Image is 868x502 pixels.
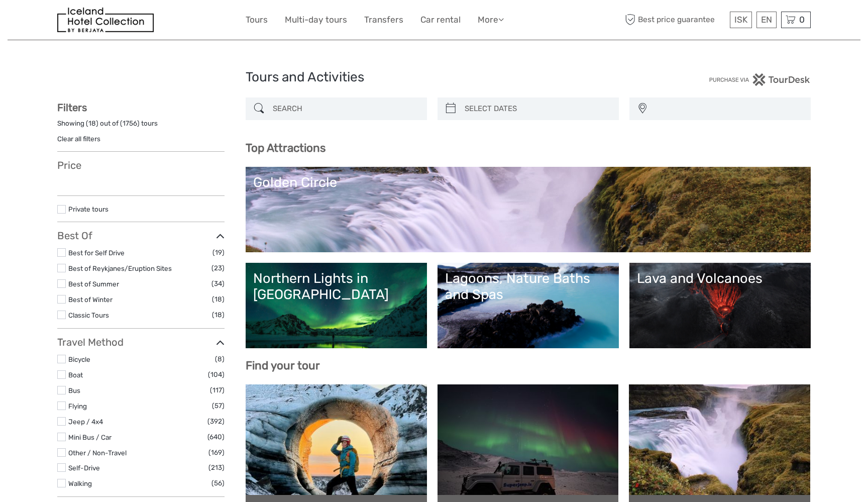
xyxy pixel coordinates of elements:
[269,100,422,118] input: SEARCH
[445,270,611,303] div: Lagoons, Nature Baths and Spas
[68,205,108,213] a: Private tours
[57,336,225,348] h3: Travel Method
[68,311,109,319] a: Classic Tours
[57,8,154,32] img: 481-8f989b07-3259-4bb0-90ed-3da368179bdc_logo_small.jpg
[420,13,461,27] a: Car rental
[246,359,320,372] b: Find your tour
[68,355,90,363] a: Bicycle
[68,280,119,288] a: Best of Summer
[211,477,225,489] span: (56)
[212,247,225,258] span: (19)
[57,119,225,134] div: Showing ( ) out of ( ) tours
[246,69,622,85] h1: Tours and Activities
[210,384,225,396] span: (117)
[68,464,100,472] a: Self-Drive
[208,369,225,380] span: (104)
[253,174,803,190] div: Golden Circle
[68,249,125,257] a: Best for Self Drive
[212,400,225,412] span: (57)
[246,13,268,27] a: Tours
[68,386,80,394] a: Bus
[246,141,325,155] b: Top Attractions
[478,13,504,27] a: More
[253,270,419,341] a: Northern Lights in [GEOGRAPHIC_DATA]
[68,402,87,410] a: Flying
[57,135,100,143] a: Clear all filters
[637,270,803,341] a: Lava and Volcanoes
[798,15,806,25] span: 0
[57,159,225,171] h3: Price
[637,270,803,286] div: Lava and Volcanoes
[123,119,137,128] label: 1756
[68,418,103,426] a: Jeep / 4x4
[207,431,225,443] span: (640)
[211,278,225,289] span: (34)
[215,353,225,365] span: (8)
[445,270,611,341] a: Lagoons, Nature Baths and Spas
[756,12,777,28] div: EN
[734,15,747,25] span: ISK
[212,293,225,305] span: (18)
[709,73,811,86] img: PurchaseViaTourDesk.png
[207,416,225,427] span: (392)
[57,102,87,114] strong: Filters
[212,309,225,321] span: (18)
[622,12,727,28] span: Best price guarantee
[285,13,347,27] a: Multi-day tours
[68,449,127,457] a: Other / Non-Travel
[211,262,225,274] span: (23)
[208,462,225,473] span: (213)
[461,100,614,118] input: SELECT DATES
[57,230,225,242] h3: Best Of
[68,264,172,272] a: Best of Reykjanes/Eruption Sites
[208,447,225,458] span: (169)
[68,371,83,379] a: Boat
[68,479,92,487] a: Walking
[88,119,96,128] label: 18
[68,433,112,441] a: Mini Bus / Car
[364,13,403,27] a: Transfers
[253,270,419,303] div: Northern Lights in [GEOGRAPHIC_DATA]
[253,174,803,245] a: Golden Circle
[68,295,113,304] a: Best of Winter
